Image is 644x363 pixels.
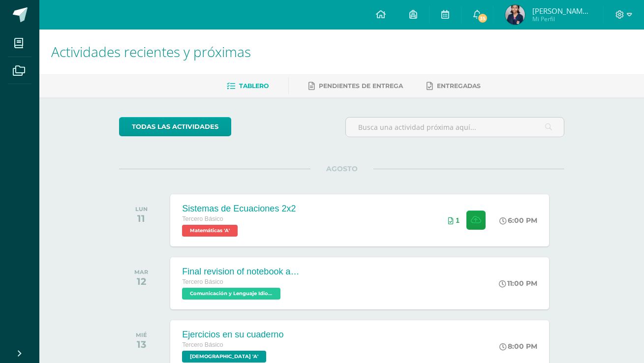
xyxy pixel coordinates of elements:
div: Sistemas de Ecuaciones 2x2 [182,204,296,214]
div: 11 [135,212,148,224]
span: Comunicación y Lenguaje Idioma Extranjero Inglés 'A' [182,288,280,300]
a: Tablero [227,78,269,94]
span: Entregadas [437,82,481,90]
div: MAR [134,269,148,275]
div: 13 [136,338,147,350]
img: 6adaecc0da14944b75f65a3bb937cd62.png [505,5,525,25]
span: Actividades recientes y próximas [51,42,251,61]
span: Tercero Básico [182,215,223,222]
span: [PERSON_NAME]' Yaxja' [532,6,591,16]
a: todas las Actividades [119,117,231,136]
div: Final revision of notebook and book [182,267,300,277]
span: Matemáticas 'A' [182,225,238,237]
div: MIÉ [136,332,147,338]
a: Entregadas [427,78,481,94]
div: 12 [134,275,148,287]
span: Tablero [239,82,269,90]
span: Pendientes de entrega [319,82,403,90]
span: Mi Perfil [532,15,591,23]
input: Busca una actividad próxima aquí... [346,118,564,137]
div: Archivos entregados [448,216,460,224]
div: 11:00 PM [499,279,537,288]
span: Tercero Básico [182,278,223,285]
a: Pendientes de entrega [308,78,403,94]
span: 1 [456,216,460,224]
div: 8:00 PM [499,342,537,351]
span: Evangelización 'A' [182,351,266,363]
div: 6:00 PM [499,216,537,225]
span: Tercero Básico [182,341,223,348]
div: Ejercicios en su cuaderno [182,330,283,340]
span: 35 [477,13,488,24]
span: AGOSTO [310,164,373,173]
div: LUN [135,206,148,212]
